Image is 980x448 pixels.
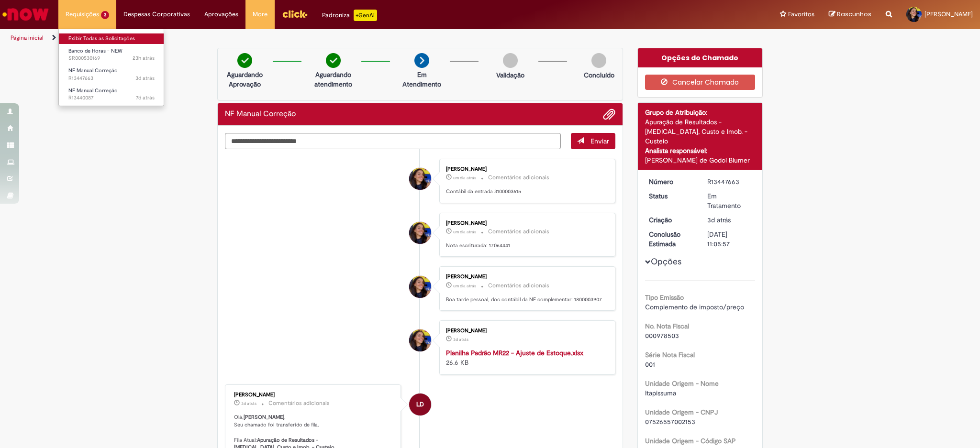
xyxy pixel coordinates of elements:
[414,53,429,68] img: arrow-next.png
[66,10,99,19] span: Requisições
[282,7,308,21] img: click_logo_yellow_360x200.png
[645,360,655,369] span: 001
[59,46,164,64] a: Aberto SR000530169 : Banco de Horas - NEW
[645,322,689,330] b: No. Nota Fiscal
[645,146,756,155] div: Analista responsável:
[453,175,476,181] time: 27/08/2025 17:35:08
[642,177,701,186] dt: Número
[101,11,109,19] span: 3
[68,94,155,102] span: R13440087
[488,174,549,182] small: Comentários adicionais
[136,94,155,101] span: 7d atrás
[399,70,445,89] p: Em Atendimento
[409,393,431,415] div: Larissa Davide
[222,70,268,89] p: Aguardando Aprovação
[645,108,756,117] div: Grupo de Atribuição:
[638,48,763,67] div: Opções do Chamado
[453,337,468,342] span: 3d atrás
[59,33,164,44] a: Exibir Todas as Solicitações
[1,5,50,24] img: ServiceNow
[322,10,377,21] div: Padroniza
[68,75,155,82] span: R13447663
[446,166,605,172] div: [PERSON_NAME]
[241,401,256,406] span: 3d atrás
[924,10,973,18] span: [PERSON_NAME]
[234,392,393,398] div: [PERSON_NAME]
[488,282,549,290] small: Comentários adicionais
[707,191,752,210] div: Em Tratamento
[707,215,752,225] div: 26/08/2025 11:05:53
[241,401,256,406] time: 26/08/2025 11:57:24
[204,10,238,19] span: Aprovações
[446,328,605,334] div: [PERSON_NAME]
[326,53,341,68] img: check-circle-green.png
[446,188,605,196] p: Contábil da entrada 3100003615
[829,10,871,19] a: Rascunhos
[645,75,756,90] button: Cancelar Chamado
[788,10,814,19] span: Favoritos
[237,53,252,68] img: check-circle-green.png
[645,437,736,445] b: Unidade Origem - Código SAP
[446,220,605,226] div: [PERSON_NAME]
[707,216,731,224] span: 3d atrás
[416,393,424,416] span: LD
[453,337,468,342] time: 26/08/2025 12:05:57
[409,276,431,298] div: Barbara Luiza de Oliveira Ferreira
[225,110,296,119] h2: NF Manual Correção Histórico de tíquete
[58,29,164,106] ul: Requisições
[453,283,476,289] time: 27/08/2025 15:14:42
[645,417,695,426] span: 07526557002153
[645,389,676,397] span: Itapissuma
[645,303,744,311] span: Complemento de imposto/preço
[68,87,118,94] span: NF Manual Correção
[253,10,267,19] span: More
[135,75,155,82] time: 26/08/2025 11:05:55
[453,229,476,235] time: 27/08/2025 17:34:35
[603,108,615,120] button: Adicionar anexos
[453,175,476,181] span: um dia atrás
[310,70,356,89] p: Aguardando atendimento
[68,47,122,55] span: Banco de Horas - NEW
[584,70,614,80] p: Concluído
[645,350,695,359] b: Série Nota Fiscal
[453,229,476,235] span: um dia atrás
[645,155,756,165] div: [PERSON_NAME] de Godoi Blumer
[707,229,752,249] div: [DATE] 11:05:57
[645,379,719,388] b: Unidade Origem - Nome
[446,242,605,250] p: Nota escriturada: 17064441
[409,222,431,244] div: Barbara Luiza de Oliveira Ferreira
[591,53,606,68] img: img-circle-grey.png
[446,349,583,357] a: Planilha Padrão MR22 - Ajuste de Estoque.xlsx
[133,55,155,62] span: 23h atrás
[409,168,431,190] div: Barbara Luiza de Oliveira Ferreira
[354,10,377,21] p: +GenAi
[446,274,605,280] div: [PERSON_NAME]
[7,29,646,47] ul: Trilhas de página
[837,10,871,19] span: Rascunhos
[496,70,524,80] p: Validação
[446,348,605,367] div: 26.6 KB
[645,293,684,302] b: Tipo Emissão
[645,117,756,146] div: Apuração de Resultados - [MEDICAL_DATA], Custo e Imob. - Custeio
[225,133,561,149] textarea: Digite sua mensagem aqui...
[11,34,44,42] a: Página inicial
[68,55,155,62] span: SR000530169
[590,137,609,145] span: Enviar
[123,10,190,19] span: Despesas Corporativas
[59,66,164,83] a: Aberto R13447663 : NF Manual Correção
[707,177,752,186] div: R13447663
[59,86,164,103] a: Aberto R13440087 : NF Manual Correção
[136,94,155,101] time: 22/08/2025 14:17:41
[645,331,679,340] span: 000978503
[488,228,549,236] small: Comentários adicionais
[453,283,476,289] span: um dia atrás
[409,329,431,351] div: Barbara Luiza de Oliveira Ferreira
[642,191,701,201] dt: Status
[645,408,718,416] b: Unidade Origem - CNPJ
[642,215,701,225] dt: Criação
[642,229,701,249] dt: Conclusão Estimada
[503,53,518,68] img: img-circle-grey.png
[244,414,284,421] b: [PERSON_NAME]
[707,216,731,224] time: 26/08/2025 11:05:53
